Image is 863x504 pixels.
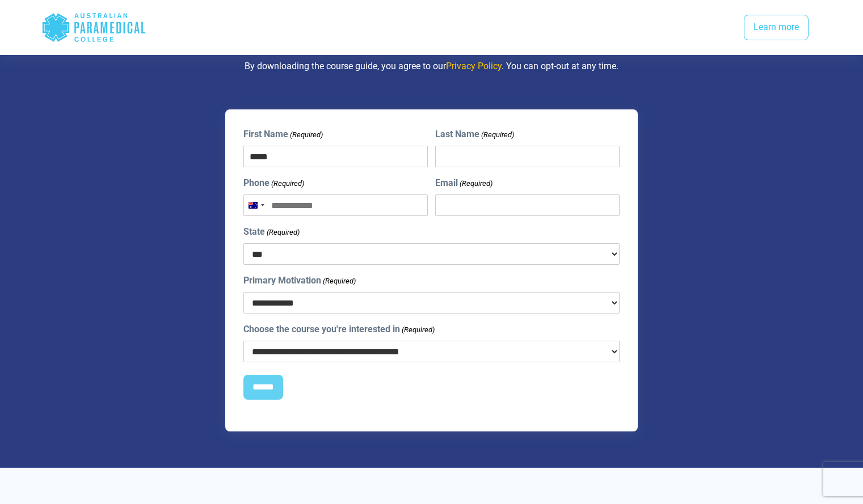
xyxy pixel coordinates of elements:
span: (Required) [266,227,300,238]
label: Phone [243,176,304,190]
p: By downloading the course guide, you agree to our . You can opt-out at any time. [100,60,764,73]
label: State [243,225,300,239]
label: Primary Motivation [243,274,356,287]
span: (Required) [481,129,515,141]
label: Email [435,176,492,190]
button: Selected country [244,195,268,215]
span: (Required) [401,324,435,336]
span: (Required) [322,276,356,287]
a: Privacy Policy [446,61,502,71]
span: (Required) [459,178,493,189]
span: (Required) [270,178,304,189]
label: Choose the course you're interested in [243,323,435,336]
label: Last Name [435,128,514,141]
div: Australian Paramedical College [41,9,146,46]
a: Learn more [744,15,809,41]
label: First Name [243,128,323,141]
span: (Required) [289,129,323,141]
